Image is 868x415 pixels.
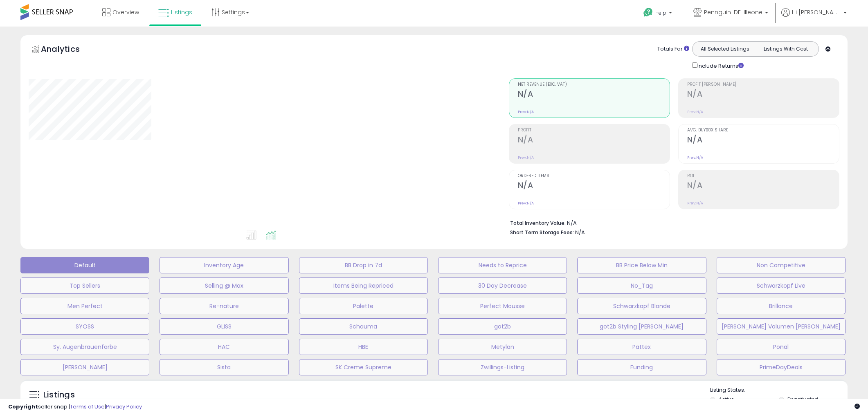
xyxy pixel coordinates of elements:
span: Net Revenue (Exc. VAT) [518,82,670,87]
h2: N/A [687,181,839,192]
small: Prev: N/A [518,155,534,160]
button: Sista [160,359,288,375]
small: Prev: N/A [687,109,703,114]
button: [PERSON_NAME] [20,359,149,375]
button: got2b Styling [PERSON_NAME] [577,318,706,335]
button: Inventory Age [160,257,288,273]
small: Prev: N/A [518,201,534,206]
button: Ponal [717,339,846,355]
small: Prev: N/A [687,155,703,160]
button: Sy. Augenbrauenfarbe [20,339,149,355]
button: Re-nature [160,298,288,314]
span: Listings [171,8,192,16]
button: Palette [299,298,428,314]
button: PrimeDayDeals [717,359,846,375]
button: Funding [577,359,706,375]
span: Pennguin-DE-Illeone [704,8,762,16]
a: Help [637,1,680,27]
span: ROI [687,174,839,178]
button: GLISS [160,318,288,335]
h2: N/A [687,89,839,100]
span: Profit [PERSON_NAME] [687,82,839,87]
button: Listings With Cost [755,44,816,54]
button: Schwarzkopf Blonde [577,298,706,314]
button: [PERSON_NAME] Volumen [PERSON_NAME] [717,318,846,335]
button: Zwillings-Listing [438,359,567,375]
b: Total Inventory Value: [510,220,566,226]
button: Top Sellers [20,277,149,294]
span: Ordered Items [518,174,670,178]
button: SK Creme Supreme [299,359,428,375]
a: Hi [PERSON_NAME] [781,8,847,27]
button: 30 Day Decrease [438,277,567,294]
button: Schauma [299,318,428,335]
i: Get Help [643,7,653,18]
h2: N/A [518,135,670,146]
span: Help [655,9,666,16]
span: Overview [112,8,139,16]
small: Prev: N/A [687,201,703,206]
button: Selling @ Max [160,277,288,294]
button: Men Perfect [20,298,149,314]
h2: N/A [687,135,839,146]
span: N/A [575,229,585,236]
button: BB Price Below Min [577,257,706,273]
button: SYOSS [20,318,149,335]
div: Totals For [657,45,689,53]
h2: N/A [518,181,670,192]
button: Items Being Repriced [299,277,428,294]
div: seller snap | | [8,403,142,411]
button: Needs to Reprice [438,257,567,273]
button: BB Drop in 7d [299,257,428,273]
button: Metylan [438,339,567,355]
small: Prev: N/A [518,109,534,114]
strong: Copyright [8,403,38,411]
span: Avg. Buybox Share [687,128,839,133]
button: Schwarzkopf Live [717,277,846,294]
h5: Analytics [41,43,96,57]
button: Perfect Mousse [438,298,567,314]
b: Short Term Storage Fees: [510,229,574,236]
button: No_Tag [577,277,706,294]
button: HBE [299,339,428,355]
span: Profit [518,128,670,133]
button: Brillance [717,298,846,314]
button: All Selected Listings [695,44,756,54]
button: Pattex [577,339,706,355]
span: Hi [PERSON_NAME] [792,8,841,16]
button: HAC [160,339,288,355]
div: Include Returns [686,61,753,70]
h2: N/A [518,89,670,100]
button: got2b [438,318,567,335]
li: N/A [510,217,833,227]
button: Default [20,257,149,273]
button: Non Competitive [717,257,846,273]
